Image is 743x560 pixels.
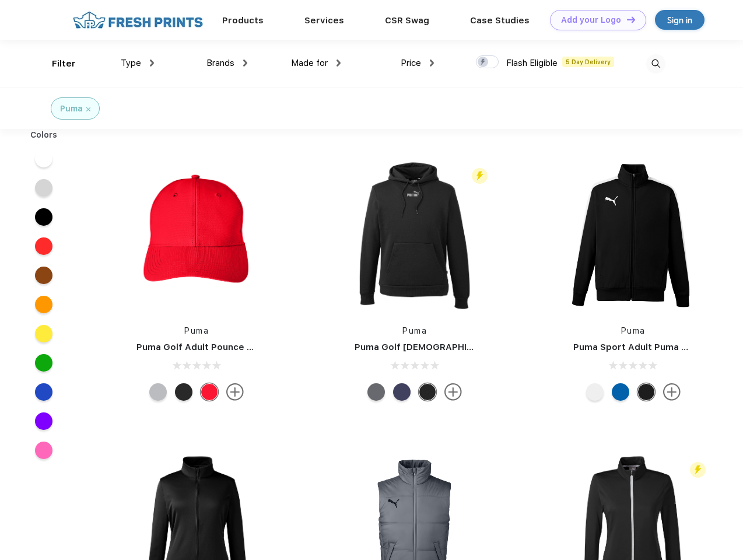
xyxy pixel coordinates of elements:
[393,383,411,401] div: Peacoat
[337,158,492,313] img: func=resize&h=266
[175,383,192,401] div: Puma Black
[355,342,571,352] a: Puma Golf [DEMOGRAPHIC_DATA]' Icon Golf Polo
[52,57,76,71] div: Filter
[201,383,218,401] div: High Risk Red
[136,342,315,352] a: Puma Golf Adult Pounce Adjustable Cap
[291,58,328,68] span: Made for
[69,10,206,30] img: fo%20logo%202.webp
[149,383,167,401] div: Quarry
[667,13,692,27] div: Sign in
[304,15,344,26] a: Services
[430,60,434,66] img: dropdown.png
[646,54,665,73] img: desktop_search.svg
[419,383,436,401] div: Puma Black
[562,57,614,67] span: 5 Day Delivery
[586,383,604,401] div: White and Quiet Shade
[184,326,209,335] a: Puma
[222,15,264,26] a: Products
[637,383,655,401] div: Puma Black
[663,383,681,401] img: more.svg
[561,15,621,25] div: Add your Logo
[121,58,141,68] span: Type
[402,326,427,335] a: Puma
[627,16,635,23] img: DT
[655,10,705,30] a: Sign in
[367,383,385,401] div: Quiet Shade
[119,158,274,313] img: func=resize&h=266
[226,383,244,401] img: more.svg
[385,15,429,26] a: CSR Swag
[690,462,706,478] img: flash_active_toggle.svg
[60,103,83,115] div: Puma
[556,158,711,313] img: func=resize&h=266
[22,129,66,141] div: Colors
[444,383,462,401] img: more.svg
[401,58,421,68] span: Price
[206,58,234,68] span: Brands
[86,107,90,111] img: filter_cancel.svg
[506,58,558,68] span: Flash Eligible
[472,168,488,184] img: flash_active_toggle.svg
[150,60,154,66] img: dropdown.png
[337,60,341,66] img: dropdown.png
[621,326,646,335] a: Puma
[612,383,629,401] div: Lapis Blue
[243,60,247,66] img: dropdown.png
